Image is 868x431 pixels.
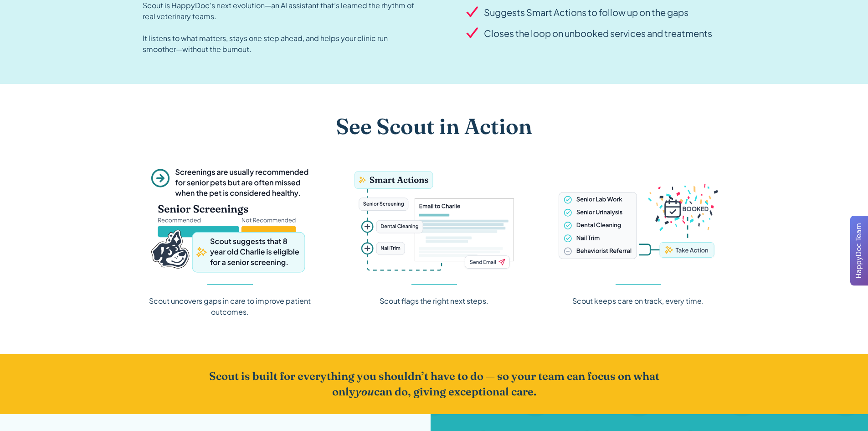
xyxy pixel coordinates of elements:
div: Scout uncovers gaps in care to improve patient outcomes. [143,296,318,317]
img: Checkmark [466,6,480,18]
h2: See Scout in Action [336,113,532,140]
h2: Scout is built for everything you shouldn’t have to do — so your team can focus on what only can ... [201,369,668,399]
div: Closes the loop on unbooked services and treatments [484,26,712,40]
em: you [355,385,374,398]
div: Scout keeps care on track, every time. [572,296,704,306]
div: Scout flags the right next steps. [380,296,488,306]
div: Suggests Smart Actions to follow up on the gaps [484,5,688,19]
img: Checkmark [466,27,480,39]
